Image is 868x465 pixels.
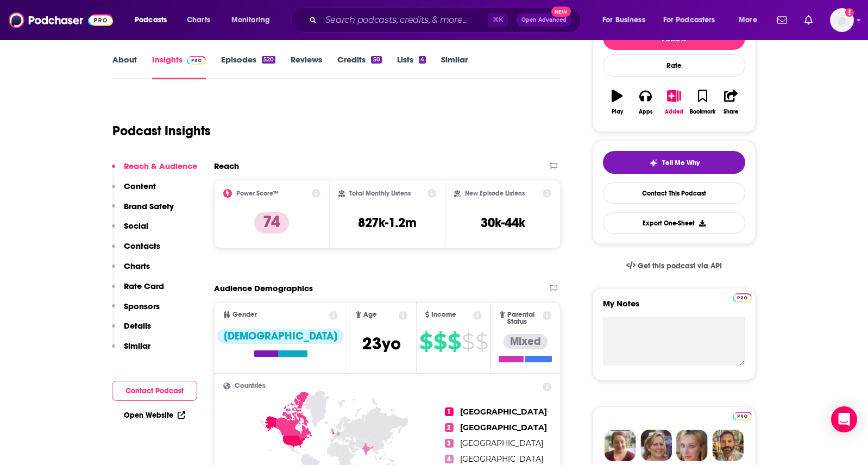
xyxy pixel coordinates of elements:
[187,56,206,65] img: Podchaser Pro
[262,56,275,64] div: 520
[135,12,167,28] span: Podcasts
[124,411,185,420] a: Open Website
[349,190,411,197] h2: Total Monthly Listens
[112,221,148,241] button: Social
[362,333,401,354] span: 23 yo
[830,8,854,32] button: Show profile menu
[445,423,454,432] span: 2
[639,109,653,115] div: Apps
[221,54,275,79] a: Episodes520
[663,12,715,28] span: For Podcasters
[602,12,645,28] span: For Business
[462,333,474,350] span: $
[656,11,731,29] button: open menu
[733,412,752,420] img: Podchaser Pro
[475,333,488,350] span: $
[800,11,817,29] a: Show notifications dropdown
[235,382,266,389] span: Countries
[214,161,239,171] h2: Reach
[124,321,151,331] p: Details
[124,281,164,291] p: Rate Card
[640,430,672,461] img: Barbara Profile
[733,292,752,302] a: Pro website
[124,201,174,211] p: Brand Safety
[112,54,137,79] a: About
[124,301,160,311] p: Sponsors
[112,281,164,301] button: Rate Card
[321,11,488,29] input: Search podcasts, credits, & more...
[445,407,454,416] span: 1
[712,430,744,461] img: Jon Profile
[187,12,210,28] span: Charts
[688,83,716,122] button: Bookmark
[831,406,857,432] div: Open Intercom Messenger
[517,14,571,27] button: Open AdvancedNew
[717,83,745,122] button: Share
[433,333,446,350] span: $
[448,333,461,350] span: $
[231,12,270,28] span: Monitoring
[465,190,525,197] h2: New Episode Listens
[124,341,150,351] p: Similar
[363,311,377,318] span: Age
[460,423,547,432] span: [GEOGRAPHIC_DATA]
[112,341,150,361] button: Similar
[603,151,745,174] button: tell me why sparkleTell Me Why
[124,241,160,251] p: Contacts
[612,109,623,115] div: Play
[445,439,454,448] span: 3
[773,11,791,29] a: Show notifications dropdown
[551,7,571,17] span: New
[124,261,150,271] p: Charts
[127,11,181,29] button: open menu
[124,161,197,171] p: Reach & Audience
[660,83,688,122] button: Added
[217,329,344,344] div: [DEMOGRAPHIC_DATA]
[112,161,197,181] button: Reach & Audience
[112,241,160,261] button: Contacts
[733,410,752,420] a: Pro website
[112,123,211,139] h1: Podcast Insights
[214,283,313,293] h2: Audience Demographics
[845,8,854,17] svg: Add a profile image
[236,190,279,197] h2: Power Score™
[358,215,417,231] h3: 827k-1.2m
[337,54,381,79] a: Credits50
[397,54,426,79] a: Lists4
[419,333,432,350] span: $
[521,17,567,23] span: Open Advanced
[595,11,659,29] button: open menu
[232,311,257,318] span: Gender
[431,311,456,318] span: Income
[112,261,150,281] button: Charts
[460,407,547,417] span: [GEOGRAPHIC_DATA]
[180,11,217,29] a: Charts
[481,215,525,231] h3: 30k-44k
[603,183,745,204] a: Contact This Podcast
[9,10,113,30] img: Podchaser - Follow, Share and Rate Podcasts
[733,293,752,302] img: Podchaser Pro
[507,311,541,325] span: Parental Status
[460,454,543,464] span: [GEOGRAPHIC_DATA]
[291,54,322,79] a: Reviews
[441,54,468,79] a: Similar
[371,56,381,64] div: 50
[662,159,700,167] span: Tell Me Why
[112,301,160,321] button: Sponsors
[603,83,631,122] button: Play
[731,11,771,29] button: open menu
[830,8,854,32] span: Logged in as FirstLiberty
[830,8,854,32] img: User Profile
[638,261,722,271] span: Get this podcast via API
[603,54,745,77] div: Rate
[605,430,636,461] img: Sydney Profile
[445,455,454,463] span: 4
[112,381,197,401] button: Contact Podcast
[152,54,206,79] a: InsightsPodchaser Pro
[690,109,715,115] div: Bookmark
[112,181,156,201] button: Content
[254,212,289,234] p: 74
[112,321,151,341] button: Details
[124,221,148,231] p: Social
